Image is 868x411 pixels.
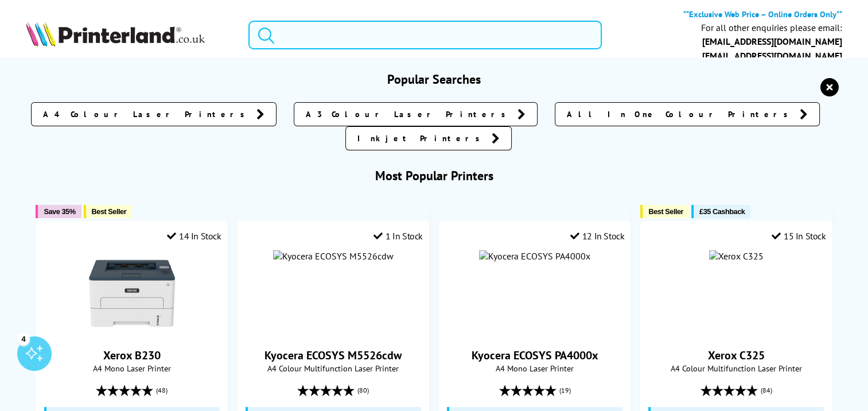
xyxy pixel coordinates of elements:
[345,126,512,150] a: Inkjet Printers
[472,348,598,363] a: Kyocera ECOSYS PA4000x
[31,102,277,126] a: A4 Colour Laser Printers
[264,348,402,363] a: Kyocera ECOSYS M5526cdw
[17,332,30,345] div: 4
[699,207,745,216] span: £35 Cashback
[44,207,75,216] span: Save 35%
[479,250,590,262] img: Kyocera ECOSYS PA4000x
[701,22,842,33] div: For all other enquiries please email:
[683,9,842,20] b: **Exclusive Web Price – Online Orders Only**
[26,71,842,87] h3: Popular Searches
[761,379,772,401] span: (84)
[772,230,826,242] div: 15 In Stock
[167,230,221,242] div: 14 In Stock
[36,205,81,218] button: Save 35%
[248,21,602,49] input: Search product or brand
[708,348,765,363] a: Xerox C325
[640,205,689,218] button: Best Seller
[103,348,161,363] a: Xerox B230
[89,250,175,336] img: Xerox B230
[559,379,571,401] span: (19)
[555,102,820,126] a: All In One Colour Printers
[84,205,133,218] button: Best Seller
[273,250,394,262] img: Kyocera ECOSYS M5526cdw
[26,21,205,46] img: Printerland Logo
[702,50,842,61] a: [EMAIL_ADDRESS][DOMAIN_NAME]
[570,230,624,242] div: 12 In Stock
[294,102,538,126] a: A3 Colour Laser Printers
[691,205,750,218] button: £35 Cashback
[647,363,826,374] span: A4 Colour Multifunction Laser Printer
[306,108,512,120] span: A3 Colour Laser Printers
[357,379,369,401] span: (80)
[373,230,423,242] div: 1 In Stock
[42,363,221,374] span: A4 Mono Laser Printer
[709,250,764,262] img: Xerox C325
[244,363,423,374] span: A4 Colour Multifunction Laser Printer
[357,133,486,144] span: Inkjet Printers
[89,327,175,339] a: Xerox B230
[26,168,842,184] h3: Most Popular Printers
[26,21,234,49] a: Printerland Logo
[92,207,127,216] span: Best Seller
[648,207,683,216] span: Best Seller
[702,36,842,47] a: [EMAIL_ADDRESS][DOMAIN_NAME]
[445,363,624,374] span: A4 Mono Laser Printer
[43,108,251,120] span: A4 Colour Laser Printers
[567,108,794,120] span: All In One Colour Printers
[156,379,168,401] span: (48)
